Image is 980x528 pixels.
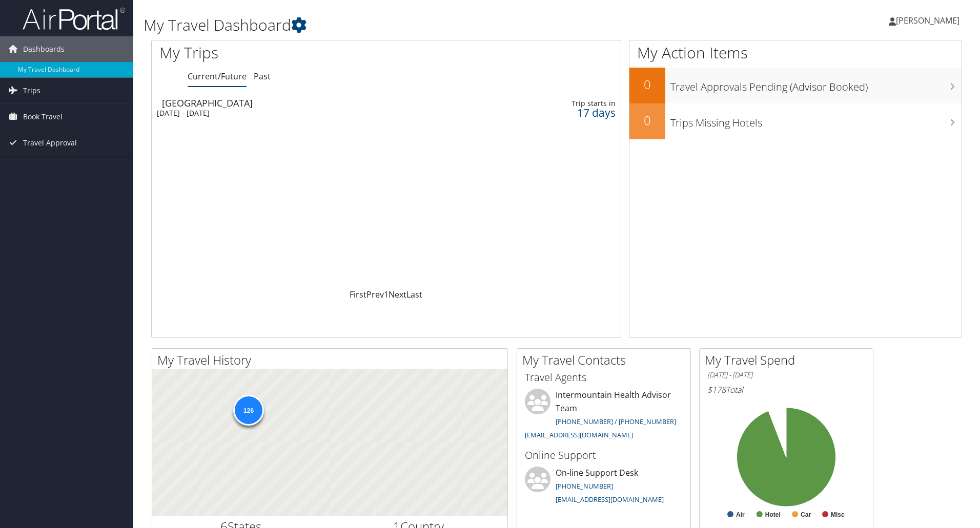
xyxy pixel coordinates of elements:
span: Travel Approval [23,130,77,156]
a: [PHONE_NUMBER] [556,481,613,491]
div: 126 [233,395,264,426]
img: airportal-logo.png [23,7,125,31]
h2: My Travel Contacts [522,351,690,369]
h3: Online Support [525,448,683,462]
a: [EMAIL_ADDRESS][DOMAIN_NAME] [556,495,664,504]
h1: My Action Items [629,42,962,64]
h6: Total [707,384,865,395]
a: 0Trips Missing Hotels [629,103,962,139]
h3: Travel Agents [525,370,683,385]
span: Dashboards [23,36,65,62]
a: 0Travel Approvals Pending (Advisor Booked) [629,68,962,103]
a: [PHONE_NUMBER] / [PHONE_NUMBER] [556,417,676,426]
h2: My Travel Spend [705,351,873,369]
a: First [350,289,366,300]
span: $178 [707,384,726,395]
span: Book Travel [23,104,63,130]
li: On-line Support Desk [520,467,688,509]
h6: [DATE] - [DATE] [707,370,865,380]
h3: Travel Approvals Pending (Advisor Booked) [670,75,962,94]
h2: 0 [629,112,665,129]
a: Past [254,71,271,82]
a: Current/Future [188,71,247,82]
a: [EMAIL_ADDRESS][DOMAIN_NAME] [525,430,633,439]
h1: My Travel Dashboard [144,14,695,36]
text: Misc [831,511,845,518]
h3: Trips Missing Hotels [670,111,962,130]
div: 17 days [513,108,615,117]
h1: My Trips [159,42,418,64]
li: Intermountain Health Advisor Team [520,389,688,443]
a: [PERSON_NAME] [889,5,970,36]
a: Last [406,289,422,300]
text: Car [801,511,811,518]
div: [DATE] - [DATE] [157,109,452,118]
text: Air [736,511,745,518]
text: Hotel [765,511,781,518]
a: 1 [384,289,389,300]
a: Next [389,289,406,300]
div: Trip starts in [513,99,615,108]
div: [GEOGRAPHIC_DATA] [162,98,457,108]
span: Trips [23,78,40,103]
h2: 0 [629,76,665,93]
a: Prev [366,289,384,300]
h2: My Travel History [157,351,507,369]
span: [PERSON_NAME] [896,15,959,26]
